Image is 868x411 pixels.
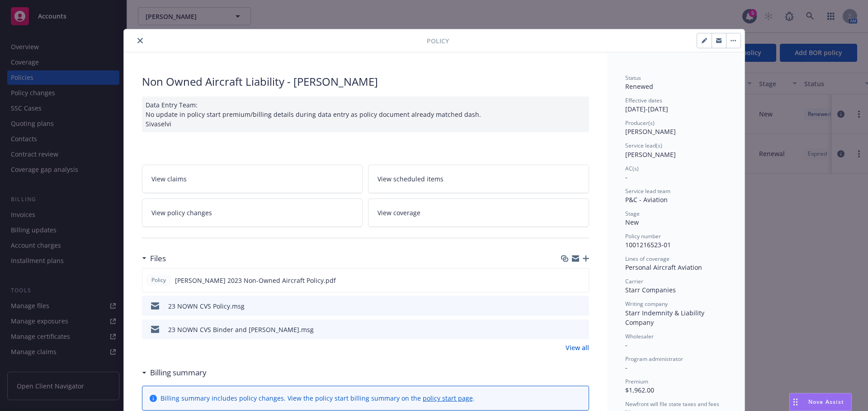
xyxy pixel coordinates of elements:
span: - [625,363,627,372]
span: Service lead team [625,187,670,195]
span: Status [625,74,641,82]
div: Non Owned Aircraft Liability - [PERSON_NAME] [142,74,589,89]
span: Effective dates [625,97,662,104]
button: close [135,35,146,46]
span: Renewed [625,82,653,91]
a: policy start page [423,394,473,402]
span: Nova Assist [808,398,844,406]
span: Stage [625,210,640,217]
button: download file [562,276,570,285]
a: View scheduled items [368,165,589,193]
div: [DATE] - [DATE] [625,97,726,114]
div: Data Entry Team: No update in policy start premium/billing details during data entry as policy do... [142,97,589,132]
span: Policy [150,276,168,284]
span: Policy [427,36,449,46]
span: Writing company [625,300,668,308]
a: View coverage [368,199,589,227]
span: Producer(s) [625,119,655,127]
span: Personal Aircraft Aviation [625,263,702,272]
span: 1001216523-01 [625,240,671,249]
span: Premium [625,378,648,385]
div: Billing summary includes policy changes. View the policy start billing summary on the . [160,393,475,403]
span: View claims [151,174,187,184]
span: Program administrator [625,355,683,363]
button: Nova Assist [789,393,852,411]
span: [PERSON_NAME] [625,150,676,159]
a: View claims [142,165,363,193]
span: [PERSON_NAME] [625,127,676,136]
div: Files [142,253,166,264]
span: AC(s) [625,165,639,172]
span: $1,962.00 [625,386,654,394]
a: View all [566,343,589,352]
button: download file [563,325,570,334]
span: [PERSON_NAME] 2023 Non-Owned Aircraft Policy.pdf [175,276,336,285]
button: preview file [577,276,585,285]
h3: Billing summary [150,367,207,379]
span: - [625,173,627,181]
div: Billing summary [142,367,207,379]
span: - [625,341,627,349]
span: Starr Indemnity & Liability Company [625,309,706,327]
button: preview file [577,325,585,334]
span: View scheduled items [377,174,443,184]
span: Newfront will file state taxes and fees [625,400,719,408]
span: New [625,218,639,226]
span: Service lead(s) [625,142,662,149]
span: Carrier [625,277,643,285]
button: download file [563,301,570,311]
a: View policy changes [142,199,363,227]
h3: Files [150,253,166,264]
span: Starr Companies [625,286,676,294]
div: Drag to move [790,393,801,411]
span: View policy changes [151,208,212,217]
span: View coverage [377,208,420,217]
div: 23 NOWN CVS Policy.msg [168,301,245,311]
span: Policy number [625,232,661,240]
span: Lines of coverage [625,255,670,263]
button: preview file [577,301,585,311]
span: P&C - Aviation [625,195,668,204]
div: 23 NOWN CVS Binder and [PERSON_NAME].msg [168,325,314,334]
span: Wholesaler [625,332,654,340]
